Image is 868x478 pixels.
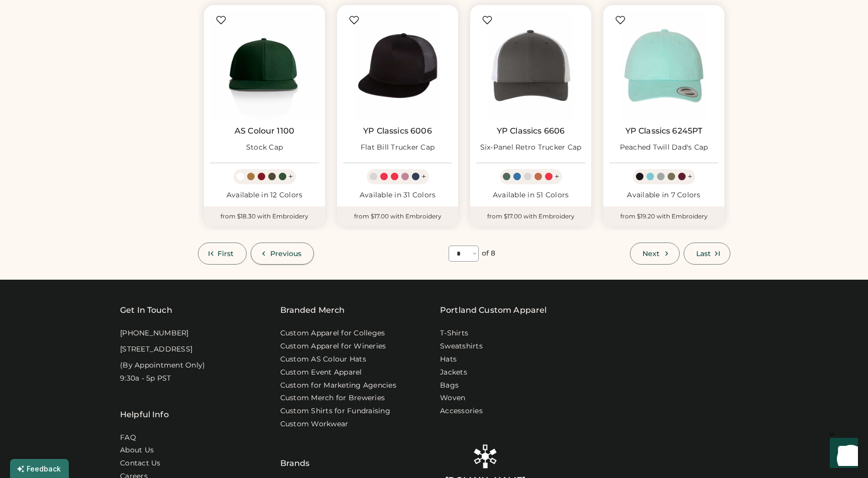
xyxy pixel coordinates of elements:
a: About Us [120,445,154,455]
a: YP Classics 6245PT [625,126,703,136]
span: Next [642,250,660,257]
div: + [288,171,293,182]
a: Sweatshirts [440,341,483,351]
button: Next [630,243,679,265]
button: Last [684,243,730,265]
a: Custom for Marketing Agencies [280,381,396,391]
a: Portland Custom Apparel [440,304,547,316]
button: Previous [251,243,314,265]
img: YP Classics 6245PT Peached Twill Dad's Cap [609,11,718,120]
div: from $19.20 with Embroidery [603,206,724,226]
div: [PHONE_NUMBER] [120,328,189,338]
div: 9:30a - 5p PST [120,374,171,384]
a: Custom Shirts for Fundraising [280,406,390,416]
a: Custom Workwear [280,419,349,429]
a: Custom Apparel for Wineries [280,341,386,351]
a: YP Classics 6006 [363,126,431,136]
div: Available in 51 Colors [476,190,585,200]
div: [STREET_ADDRESS] [120,344,192,354]
a: Custom AS Colour Hats [280,354,366,365]
div: + [421,171,426,182]
img: Rendered Logo - Screens [473,444,497,468]
div: from $18.30 with Embroidery [204,206,325,226]
a: FAQ [120,433,136,443]
div: Peached Twill Dad's Cap [620,143,708,153]
div: Get In Touch [120,304,172,316]
span: First [218,250,234,257]
div: Helpful Info [120,409,169,421]
span: Previous [270,250,302,257]
div: Flat Bill Trucker Cap [361,143,435,153]
a: Custom Event Apparel [280,368,362,378]
a: Custom Apparel for Colleges [280,328,385,338]
img: YP Classics 6006 Flat Bill Trucker Cap [343,11,452,120]
a: YP Classics 6606 [497,126,565,136]
div: from $17.00 with Embroidery [337,206,458,226]
div: from $17.00 with Embroidery [470,206,591,226]
button: First [198,243,247,265]
a: Accessories [440,406,483,416]
div: Branded Merch [280,304,345,316]
div: Available in 7 Colors [609,190,718,200]
a: AS Colour 1100 [235,126,294,136]
div: Brands [280,432,310,469]
iframe: Front Chat [820,433,863,476]
div: Available in 31 Colors [343,190,452,200]
img: YP Classics 6606 Six-Panel Retro Trucker Cap [476,11,585,120]
div: (By Appointment Only) [120,361,205,371]
a: Jackets [440,368,467,378]
div: + [555,171,559,182]
img: AS Colour 1100 Stock Cap [210,11,319,120]
a: Woven [440,393,465,403]
a: T-Shirts [440,328,468,338]
a: Bags [440,381,459,391]
a: Hats [440,354,457,365]
div: Available in 12 Colors [210,190,319,200]
div: Stock Cap [246,143,283,153]
div: of 8 [482,249,495,259]
span: Last [696,250,711,257]
a: Custom Merch for Breweries [280,393,385,403]
div: + [688,171,692,182]
div: Six-Panel Retro Trucker Cap [480,143,582,153]
a: Contact Us [120,458,161,468]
